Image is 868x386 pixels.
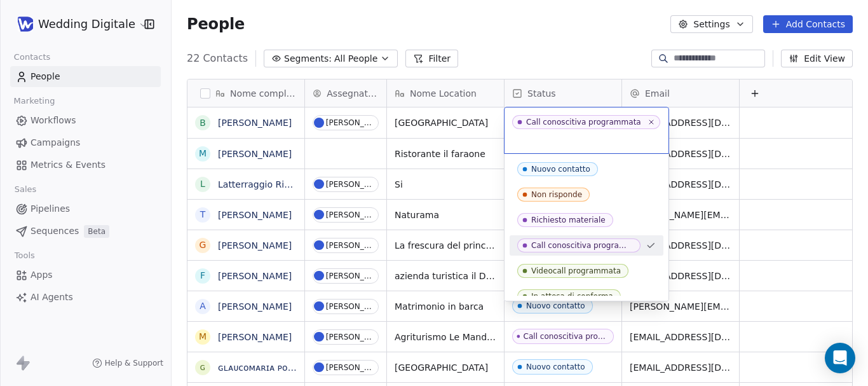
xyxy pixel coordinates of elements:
div: Videocall programmata [531,266,621,275]
div: Nuovo contatto [531,165,590,174]
div: Richiesto materiale [531,216,606,224]
div: Call conoscitiva programmata [531,241,633,250]
div: Call conoscitiva programmata [526,118,641,127]
div: In attesa di conferma [531,292,613,301]
div: Non risponde [531,190,582,199]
